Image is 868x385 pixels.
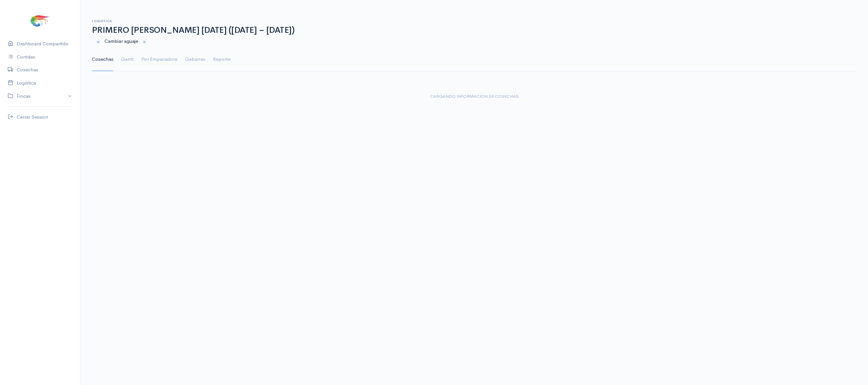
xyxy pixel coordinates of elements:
[121,48,134,71] a: Gantt
[213,48,230,71] a: Reporte
[92,93,856,100] div: Cargando informacion de cosechas
[141,48,177,71] a: Por Empacadora
[92,26,856,35] h1: PRIMERO [PERSON_NAME] [DATE] ([DATE] – [DATE])
[185,48,205,71] a: Gabarras
[92,19,856,23] h6: Logistica
[88,35,860,48] div: Cambiar aguaje
[92,48,113,71] a: Cosechas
